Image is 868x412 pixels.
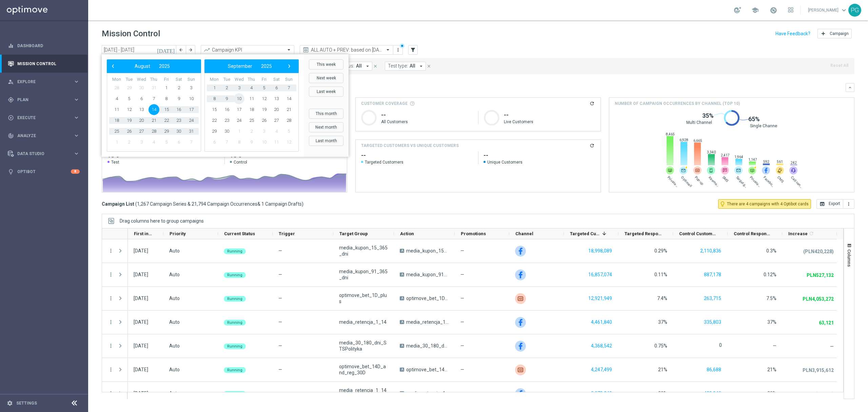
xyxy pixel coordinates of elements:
i: more_vert [846,201,851,207]
button: August [130,62,155,71]
span: 1,964 [734,155,743,159]
i: filter_alt [410,47,416,53]
button: lightbulb Optibot 8 [7,169,80,174]
span: 10 [234,93,244,104]
i: more_vert [108,271,114,278]
button: Data Studio keyboard_arrow_right [7,151,80,156]
button: 16,857,074 [588,270,613,279]
th: weekday [185,77,197,82]
span: Drag columns here to group campaigns [120,218,204,224]
div: Optibot [8,163,80,181]
span: 5 [161,137,172,148]
span: 2 [124,137,135,148]
span: 35% [702,112,714,120]
span: A [400,344,404,348]
i: refresh [589,101,595,106]
i: person_search [8,79,14,85]
span: 9 [173,93,184,104]
th: weekday [123,77,136,82]
i: arrow_drop_down [418,63,424,69]
span: A [400,249,404,253]
div: Execute [8,115,73,121]
span: 11 [111,104,122,115]
span: There are 4 campaigns with 4 Optibot cards [727,201,809,207]
span: 13 [271,93,282,104]
span: 592 [763,160,770,164]
div: Mission Control [8,55,80,73]
span: Analyze [17,134,73,138]
button: 2,110,836 [699,247,722,255]
button: 3,870,240 [590,389,613,398]
span: 8 [234,137,244,148]
span: 23 [173,115,184,126]
img: Facebook Custom Audience [515,246,526,257]
span: optimove_bet_1D_plus [406,295,449,301]
a: [PERSON_NAME]keyboard_arrow_down [807,5,848,15]
button: This month [309,109,343,119]
span: 1,147 [748,157,757,162]
div: Explore [8,79,73,85]
span: media_30_180_dni_STSPolityka [406,343,449,349]
span: 11 [246,93,257,104]
span: 3 [259,126,270,137]
span: 21 [149,115,159,126]
span: 65% [748,115,760,123]
div: Mission Control [7,61,80,67]
button: close [426,62,432,70]
span: 1 [111,137,122,148]
span: A [400,391,404,395]
span: 18 [111,115,122,126]
span: 6 [136,93,147,104]
i: [DATE] [157,47,175,53]
span: 3,340 [707,150,716,154]
h1: -- [504,111,595,119]
span: 30 [173,126,184,137]
span: 6 [173,137,184,148]
div: equalizer Dashboard [7,43,80,49]
span: 7 [283,82,294,93]
span: 10 [259,137,270,148]
button: ‹ [108,62,117,71]
span: 26 [124,126,135,137]
span: media_retencja_1_14_ZG [406,390,449,396]
img: Facebook Custom Audience [515,317,526,328]
span: 25 [111,126,122,137]
span: Plan [17,98,73,102]
button: 12,921,949 [588,294,613,303]
button: 263,715 [703,294,722,303]
th: weekday [258,77,270,82]
span: media_kupon_15_365_dni [406,248,449,254]
button: 2025 [257,62,276,71]
img: push.svg [707,166,715,174]
span: 9 [246,137,257,148]
div: Dashboard [8,37,80,55]
div: play_circle_outline Execute keyboard_arrow_right [7,115,80,120]
i: more_vert [108,343,114,349]
h2: empty [361,151,473,160]
button: more_vert [395,46,401,54]
span: 12 [124,104,135,115]
button: person_search Explore keyboard_arrow_right [7,79,80,85]
span: Test type: [388,63,408,69]
bs-datepicker-navigation-view: ​ ​ ​ [206,62,294,71]
span: A [400,368,404,372]
img: Facebook Custom Audience [515,269,526,280]
span: 27 [271,115,282,126]
a: Optibot [17,163,71,181]
button: 429,948 [703,389,722,398]
span: 22 [161,115,172,126]
span: 21 [283,104,294,115]
button: September [223,62,257,71]
img: Criteo [515,293,526,304]
span: 2025 [261,63,272,69]
span: 6,928 [679,138,688,142]
span: 14 [149,104,159,115]
h1: -- [381,111,473,119]
span: 7 [221,137,232,148]
button: keyboard_arrow_down [846,83,854,92]
p: All Customers [381,119,473,125]
button: Last month [309,136,343,146]
i: arrow_forward [188,48,193,52]
i: more_vert [108,295,114,301]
